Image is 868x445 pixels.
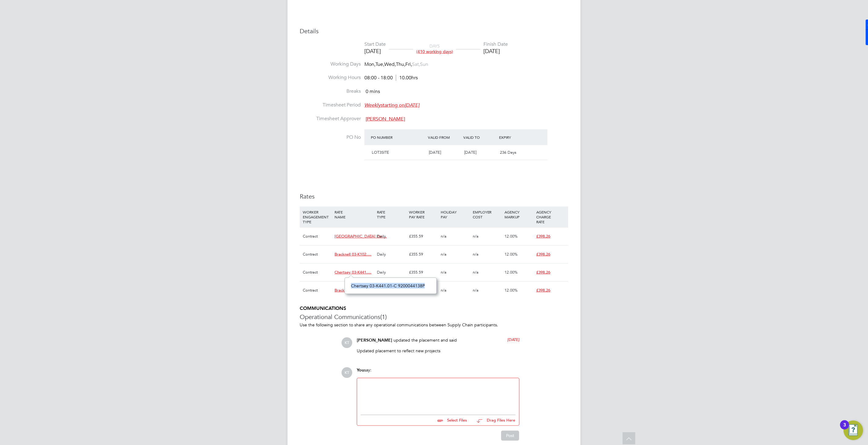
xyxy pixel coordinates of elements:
[396,61,405,67] span: Thu,
[483,41,508,48] div: Finish Date
[366,116,405,122] span: [PERSON_NAME]
[429,150,441,155] span: [DATE]
[301,246,333,263] div: Contract
[351,283,425,289] span: Chertsey 03-K441.01-C 9200044138P
[335,288,371,293] span: Bracknell 03-K102.…
[405,102,419,108] em: [DATE]
[535,206,567,227] div: AGENCY CHARGE RATE
[439,206,471,222] div: HOLIDAY PAY
[505,288,518,293] span: 12.00%
[342,367,352,378] span: KT
[471,206,503,222] div: EMPLOYER COST
[473,270,479,275] span: n/a
[300,27,568,35] h3: Details
[300,102,361,108] label: Timesheet Period
[412,61,420,67] span: Sat,
[300,74,361,81] label: Working Hours
[364,48,386,55] div: [DATE]
[537,288,551,293] span: £398.26
[407,246,439,263] div: £355.59
[441,252,447,257] span: n/a
[335,234,387,239] span: [GEOGRAPHIC_DATA] Par…
[376,246,407,263] div: Daily
[472,414,515,427] button: Drag Files Here
[405,61,412,67] span: Fri,
[420,61,428,67] span: Sun
[300,313,568,321] h3: Operational Communications
[505,234,518,239] span: 12.00%
[393,337,457,343] span: updated the placement and said
[366,88,380,95] span: 0 mins
[503,206,535,222] div: AGENCY MARKUP
[364,61,375,67] span: Mon,
[396,75,418,81] span: 10.00hrs
[426,132,462,143] div: Valid From
[301,206,333,227] div: WORKER ENGAGEMENT TYPE
[537,234,551,239] span: £398.26
[537,252,551,257] span: £398.26
[376,264,407,281] div: Daily
[357,367,519,378] div: say:
[369,132,426,143] div: PO Number
[465,150,477,155] span: [DATE]
[497,132,533,143] div: Expiry
[335,270,371,275] span: Chertsey 03-K441.…
[441,270,447,275] span: n/a
[300,61,361,67] label: Working Days
[376,206,407,222] div: RATE TYPE
[364,102,419,108] span: starting on
[537,270,551,275] span: £398.26
[300,116,361,122] label: Timesheet Approver
[300,192,568,200] h3: Rates
[407,228,439,245] div: £355.59
[301,282,333,299] div: Contract
[364,102,381,108] em: Weekly
[407,264,439,281] div: £355.59
[300,88,361,95] label: Breaks
[342,337,352,348] span: KT
[501,431,519,440] button: Post
[473,252,479,257] span: n/a
[333,206,375,222] div: RATE NAME
[844,421,863,440] button: Open Resource Center, 3 new notifications
[441,234,447,239] span: n/a
[364,75,418,81] div: 08:00 - 18:00
[473,234,479,239] span: n/a
[507,337,519,342] span: [DATE]
[843,425,846,433] div: 3
[483,48,508,55] div: [DATE]
[335,252,371,257] span: Bracknell 03-K102.…
[500,150,516,155] span: 236 Days
[407,206,439,222] div: WORKER PAY RATE
[357,368,364,373] span: You
[380,313,387,321] span: (1)
[384,61,396,67] span: Wed,
[416,49,453,54] span: (410 working days)
[364,41,386,48] div: Start Date
[300,134,361,141] label: PO No
[357,338,392,343] span: [PERSON_NAME]
[301,228,333,245] div: Contract
[413,43,456,54] div: DAYS
[372,150,389,155] span: LOT3SITE
[300,305,568,312] h5: COMMUNICATIONS
[376,228,407,245] div: Daily
[462,132,498,143] div: Valid To
[375,61,384,67] span: Tue,
[505,252,518,257] span: 12.00%
[505,270,518,275] span: 12.00%
[300,322,568,328] p: Use the following section to share any operational communications between Supply Chain participants.
[473,288,479,293] span: n/a
[301,264,333,281] div: Contract
[357,348,519,353] p: Updated placement to reflect new projects
[441,288,447,293] span: n/a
